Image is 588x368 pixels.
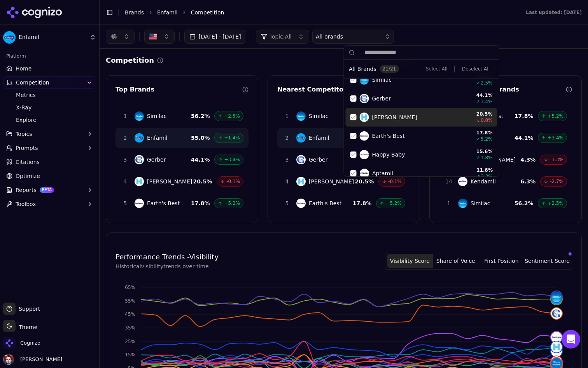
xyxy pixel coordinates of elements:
[16,65,31,72] span: Home
[224,157,240,163] span: +3.4%
[551,332,562,343] img: earth's best
[121,156,130,164] span: 3
[16,79,49,86] span: Competition
[13,114,87,125] a: Explore
[469,148,493,155] div: 15.6 %
[360,75,369,85] img: Similac
[3,50,96,62] div: Platform
[471,178,496,185] span: Kendamil
[147,134,168,142] span: Enfamil
[125,9,144,16] a: Brands
[3,354,62,365] button: Open user button
[121,199,130,207] span: 5
[372,95,391,102] span: Gerber
[548,113,563,119] span: +5.2%
[551,308,562,319] img: gerber
[3,142,96,154] button: Prompts
[372,132,405,140] span: Earth's Best
[282,156,292,164] span: 3
[551,342,562,352] img: hipp
[147,199,180,207] span: Earth's Best
[520,156,535,164] span: 4.3 %
[20,340,40,347] span: Cognizo
[469,111,493,117] div: 20.5 %
[309,199,341,207] span: Earth's Best
[282,199,292,207] span: 5
[476,117,480,123] span: ↘
[115,262,219,270] p: Historical visibility trends over time
[476,99,480,105] span: ↗
[469,92,493,99] div: 44.1 %
[16,91,84,99] span: Metrics
[3,337,16,349] img: Cognizo
[19,34,87,41] span: Enfamil
[13,90,87,100] a: Metrics
[469,130,493,136] div: 17.8 %
[121,178,130,185] span: 4
[106,55,154,66] h2: Competition
[476,173,480,180] span: ↗
[282,112,292,120] span: 1
[121,134,130,142] span: 2
[550,157,563,163] span: -3.3%
[481,136,493,142] span: 5.2 %
[514,112,534,120] span: 17.8 %
[421,63,452,74] button: Select All
[184,30,246,44] button: [DATE] - [DATE]
[147,156,166,164] span: Gerber
[224,135,240,141] span: +1.4%
[147,178,192,185] span: [PERSON_NAME]
[13,102,87,113] a: X-Ray
[353,199,372,207] span: 17.8 %
[372,169,393,177] span: Aptamil
[135,177,144,186] img: Hipp
[481,99,493,105] span: 3.4 %
[562,330,580,349] div: Open Intercom Messenger
[125,339,135,344] tspan: 25%
[224,200,240,206] span: +5.2%
[296,199,306,208] img: Earth's Best
[296,133,306,143] img: Enfamil
[309,134,329,142] span: Enfamil
[309,112,328,120] span: Similac
[453,64,455,74] span: |
[125,352,135,357] tspan: 15%
[360,131,369,141] img: Earth's Best
[3,76,96,89] button: Competition
[520,178,535,185] span: 6.3 %
[360,150,369,159] img: Happy Baby
[458,177,467,186] img: Kendamil
[115,85,242,94] div: Top Brands
[458,199,467,208] img: Similac
[476,136,480,142] span: ↗
[157,9,178,16] a: Enfamil
[16,200,36,208] span: Toolbox
[191,199,210,207] span: 17.8 %
[514,134,534,142] span: 44.1 %
[135,111,144,121] img: Similac
[16,305,40,313] span: Support
[16,104,84,111] span: X-Ray
[349,65,376,73] span: All Brands
[16,116,84,124] span: Explore
[125,298,135,304] tspan: 55%
[115,252,219,262] h4: Performance Trends - Visibility
[526,9,582,16] div: Last updated: [DATE]
[191,134,210,142] span: 55.0 %
[372,76,392,84] span: Similac
[514,199,534,207] span: 56.2 %
[269,33,292,40] span: Topic: All
[344,60,499,176] div: Suggestions
[481,117,493,123] span: 0.0 %
[387,254,433,268] button: Visibility Score
[309,156,327,164] span: Gerber
[125,325,135,331] tspan: 35%
[471,199,490,207] span: Similac
[355,178,374,185] span: 20.5 %
[3,354,14,365] img: Deniz Ozcan
[3,31,16,44] img: Enfamil
[551,291,562,302] img: similac
[524,254,570,268] button: Sentiment Score
[360,94,369,103] img: Gerber
[3,198,96,210] button: Toolbox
